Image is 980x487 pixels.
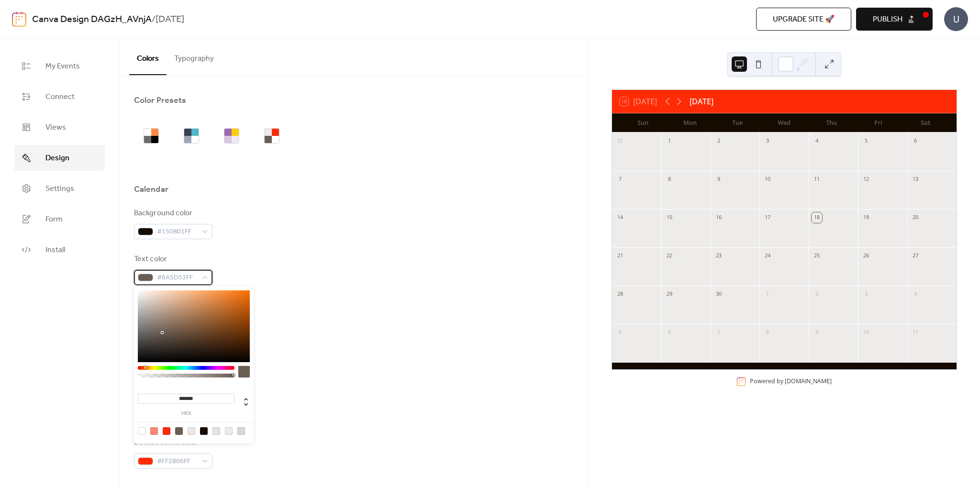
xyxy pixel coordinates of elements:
div: 2 [713,136,724,146]
span: Settings [45,183,74,195]
div: 27 [910,251,921,261]
div: 5 [615,327,625,338]
div: 21 [615,251,625,261]
div: 7 [713,327,724,338]
div: 22 [664,251,675,261]
a: Connect [14,84,105,110]
span: #150B01FF [157,226,197,238]
button: Typography [167,39,222,74]
div: 31 [615,136,625,146]
div: 25 [812,251,822,261]
a: [DOMAIN_NAME] [785,377,832,385]
div: Mon [667,113,713,133]
div: Text color [134,254,211,265]
span: Design [45,153,69,164]
div: 30 [713,289,724,299]
div: 2 [812,289,822,299]
div: 17 [762,212,773,223]
div: 3 [762,136,773,146]
div: 10 [861,327,871,338]
div: rgb(234, 232, 230) [188,427,195,435]
div: rgb(255, 43, 6) [163,427,170,435]
span: #6A5D53FF [157,272,197,284]
div: 9 [713,174,724,185]
div: rgb(237, 236, 235) [225,427,233,435]
div: Wed [761,113,808,133]
div: 6 [664,327,675,338]
a: Install [14,237,105,263]
span: Upgrade site 🚀 [773,14,835,25]
div: Fri [855,113,902,133]
div: Thu [808,113,855,133]
button: Publish [856,8,933,31]
div: Calendar [134,184,168,195]
img: logo [12,11,26,27]
div: 8 [762,327,773,338]
div: 9 [812,327,822,338]
b: / [152,11,156,29]
div: 18 [812,212,822,223]
div: Background color [134,208,211,219]
button: Upgrade site 🚀 [756,8,851,31]
div: 11 [812,174,822,185]
div: 29 [664,289,675,299]
div: 6 [910,136,921,146]
a: Form [14,206,105,232]
span: Connect [45,91,75,103]
div: 23 [713,251,724,261]
div: 16 [713,212,724,223]
div: 12 [861,174,871,185]
div: U [944,7,968,31]
div: 10 [762,174,773,185]
div: rgb(255, 135, 115) [150,427,158,435]
span: My Events [45,61,80,72]
div: Tue [713,113,760,133]
a: Views [14,114,105,140]
span: Views [45,122,66,133]
a: Canva Design DAGzH_AVnjA [32,11,152,29]
button: Colors [129,39,167,75]
div: 5 [861,136,871,146]
div: 26 [861,251,871,261]
a: Design [14,145,105,171]
div: 24 [762,251,773,261]
div: Color Presets [134,95,186,106]
div: 1 [664,136,675,146]
b: [DATE] [156,11,184,29]
div: rgb(21, 11, 1) [200,427,208,435]
div: 7 [615,174,625,185]
div: 15 [664,212,675,223]
div: 3 [861,289,871,299]
div: rgb(106, 93, 83) [175,427,183,435]
span: #FF2B06FF [157,456,197,467]
div: Default event color [134,437,211,449]
a: Settings [14,176,105,201]
a: My Events [14,53,105,79]
div: 4 [812,136,822,146]
div: 11 [910,327,921,338]
label: hex [138,411,234,416]
div: [DATE] [690,96,713,107]
div: 4 [910,289,921,299]
span: Form [45,214,63,225]
div: 14 [615,212,625,223]
div: Powered by [750,377,832,385]
div: 1 [762,289,773,299]
div: 19 [861,212,871,223]
div: 8 [664,174,675,185]
span: Install [45,244,65,256]
div: rgb(255, 255, 255) [138,427,145,435]
div: 20 [910,212,921,223]
span: Publish [873,14,902,25]
div: Sun [620,113,667,133]
div: 28 [615,289,625,299]
div: rgb(230, 228, 226) [212,427,220,435]
div: Sat [902,113,949,133]
div: rgb(213, 216, 216) [237,427,245,435]
div: 13 [910,174,921,185]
